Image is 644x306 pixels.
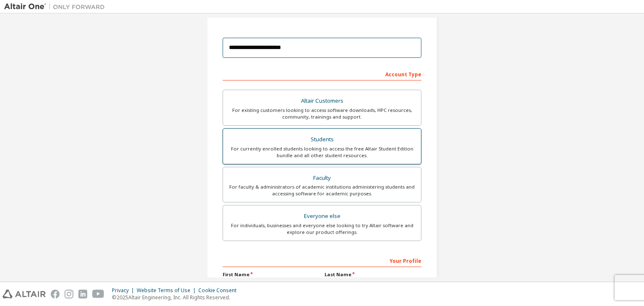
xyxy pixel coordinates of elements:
[51,290,60,298] img: facebook.svg
[3,290,46,298] img: altair_logo.svg
[228,145,416,159] div: For currently enrolled students looking to access the free Altair Student Edition bundle and all ...
[112,294,241,301] p: © 2025 Altair Engineering, Inc. All Rights Reserved.
[137,287,198,294] div: Website Terms of Use
[228,107,416,120] div: For existing customers looking to access software downloads, HPC resources, community, trainings ...
[228,172,416,184] div: Faculty
[228,184,416,197] div: For faculty & administrators of academic institutions administering students and accessing softwa...
[78,290,87,298] img: linkedin.svg
[112,287,137,294] div: Privacy
[228,134,416,145] div: Students
[4,3,109,11] img: Altair One
[228,95,416,107] div: Altair Customers
[228,222,416,236] div: For individuals, businesses and everyone else looking to try Altair software and explore our prod...
[223,67,421,80] div: Account Type
[223,271,319,278] label: First Name
[325,271,421,278] label: Last Name
[228,210,416,222] div: Everyone else
[223,254,421,267] div: Your Profile
[198,287,241,294] div: Cookie Consent
[92,290,104,298] img: youtube.svg
[65,290,73,298] img: instagram.svg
